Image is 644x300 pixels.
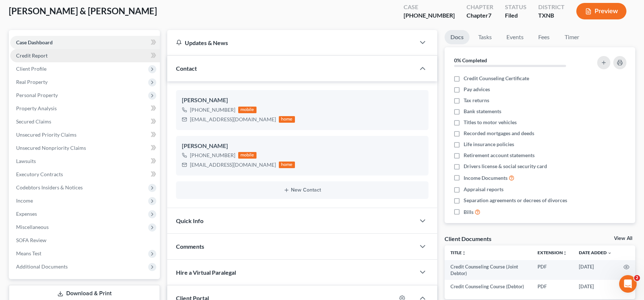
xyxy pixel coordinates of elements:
a: Tasks [472,30,498,44]
span: Bank statements [464,108,501,115]
td: [DATE] [573,280,618,293]
div: District [538,3,565,11]
div: [PHONE_NUMBER] [404,11,455,20]
div: Chapter [467,3,493,11]
a: Timer [559,30,585,44]
span: Unsecured Nonpriority Claims [16,145,86,151]
span: Recorded mortgages and deeds [464,130,534,137]
div: [PHONE_NUMBER] [190,106,235,114]
div: [PERSON_NAME] [182,142,423,151]
span: Lawsuits [16,158,36,164]
td: PDF [532,280,573,293]
a: Date Added expand_more [579,250,612,255]
span: Quick Info [176,217,203,224]
span: 7 [488,12,491,19]
span: [PERSON_NAME] & [PERSON_NAME] [9,5,157,16]
span: Personal Property [16,92,58,98]
span: Real Property [16,79,48,85]
a: Extensionunfold_more [538,250,567,255]
a: Titleunfold_more [450,250,466,255]
span: Pay advices [464,86,490,93]
span: Retirement account statements [464,152,535,159]
div: mobile [238,152,257,159]
div: home [279,162,295,168]
a: Unsecured Nonpriority Claims [10,141,160,155]
span: Drivers license & social security card [464,163,547,170]
div: Filed [505,11,527,20]
div: Status [505,3,527,11]
button: New Contact [182,187,423,193]
div: TXNB [538,11,565,20]
span: Expenses [16,211,37,217]
button: Preview [576,3,626,19]
span: Tax returns [464,97,489,104]
div: Client Documents [445,235,491,242]
i: unfold_more [563,251,567,255]
div: home [279,116,295,123]
strong: 0% Completed [454,57,487,63]
a: View All [614,236,632,241]
span: Income Documents [464,174,508,182]
span: Comments [176,243,204,250]
span: Hire a Virtual Paralegal [176,269,236,276]
span: Credit Counseling Certificate [464,75,529,82]
span: Miscellaneous [16,224,49,230]
span: Client Profile [16,66,46,72]
div: [PHONE_NUMBER] [190,152,235,159]
span: Appraisal reports [464,186,503,193]
span: Titles to motor vehicles [464,119,517,126]
td: Credit Counseling Course (Joint Debtor) [445,260,532,280]
iframe: Intercom live chat [619,275,637,293]
span: Additional Documents [16,263,68,270]
a: Fees [532,30,556,44]
span: Means Test [16,250,41,256]
i: unfold_more [462,251,466,255]
a: Secured Claims [10,115,160,128]
a: Credit Report [10,49,160,62]
span: 2 [634,275,640,281]
a: Unsecured Priority Claims [10,128,160,141]
div: Updates & News [176,39,407,47]
td: PDF [532,260,573,280]
span: Separation agreements or decrees of divorces [464,197,567,204]
span: Property Analysis [16,105,57,111]
span: Bills [464,208,473,216]
span: Codebtors Insiders & Notices [16,184,83,190]
i: expand_more [607,251,612,255]
a: Events [501,30,529,44]
div: mobile [238,107,257,113]
a: Property Analysis [10,102,160,115]
a: Lawsuits [10,155,160,168]
div: [EMAIL_ADDRESS][DOMAIN_NAME] [190,161,276,168]
div: Case [404,3,455,11]
span: Contact [176,65,197,72]
span: Life insurance policies [464,141,514,148]
div: [PERSON_NAME] [182,96,423,105]
td: Credit Counseling Course (Debtor) [445,280,532,293]
div: [EMAIL_ADDRESS][DOMAIN_NAME] [190,116,276,123]
span: SOFA Review [16,237,46,243]
span: Secured Claims [16,118,51,125]
a: SOFA Review [10,234,160,247]
span: Unsecured Priority Claims [16,132,76,138]
span: Executory Contracts [16,171,63,177]
a: Docs [445,30,469,44]
span: Credit Report [16,52,48,59]
span: Case Dashboard [16,39,53,45]
div: Chapter [467,11,493,20]
a: Case Dashboard [10,36,160,49]
span: Income [16,197,33,204]
td: [DATE] [573,260,618,280]
a: Executory Contracts [10,168,160,181]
